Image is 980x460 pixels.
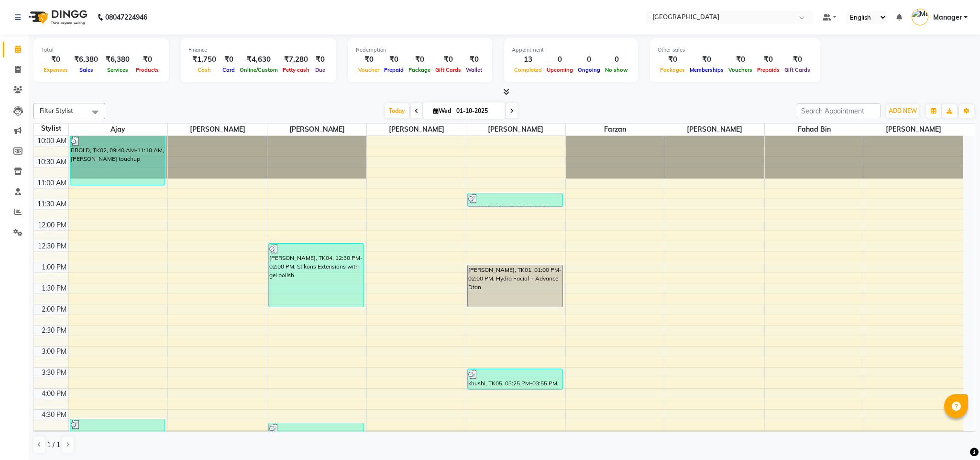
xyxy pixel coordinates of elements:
div: Stylist [34,123,68,134]
span: [PERSON_NAME] [864,123,964,135]
div: 1:30 PM [40,283,68,293]
div: 10:00 AM [35,136,68,146]
span: Upcoming [544,67,575,73]
span: Completed [512,67,544,73]
div: [PERSON_NAME], TK03, 11:20 AM-11:40 AM, Threading Eyebrow [468,193,562,206]
div: ₹0 [41,54,70,65]
div: 3:00 PM [40,347,68,357]
div: 12:00 PM [36,220,68,230]
b: 08047224946 [105,4,147,31]
button: ADD NEW [886,104,919,118]
span: Package [406,67,433,73]
div: khushi, TK05, 03:25 PM-03:55 PM, Argan Underamrs,Sidelocks Argan,Threading Eyebrow [468,369,562,389]
div: ₹0 [220,54,237,65]
span: [PERSON_NAME] [665,123,764,135]
span: Services [105,67,131,73]
div: 11:00 AM [35,178,68,188]
div: ₹0 [133,54,161,65]
iframe: chat widget [940,422,970,450]
span: [PERSON_NAME] [267,123,366,135]
div: [PERSON_NAME], TK04, 12:30 PM-02:00 PM, Stikons Extensions with gel polish [269,244,363,307]
span: Cash [195,67,213,73]
div: ₹6,380 [70,54,102,65]
span: 1 / 1 [47,440,60,450]
span: Prepaid [382,67,406,73]
div: ₹0 [382,54,406,65]
span: Packages [658,67,687,73]
div: ₹0 [312,54,329,65]
input: Search Appointment [797,103,881,118]
div: ₹0 [687,54,726,65]
img: Manager [912,9,928,25]
input: 2025-10-01 [453,104,501,118]
div: 2:00 PM [40,304,68,314]
span: Today [385,103,409,118]
span: Due [313,67,328,73]
span: Products [133,67,161,73]
div: ₹0 [356,54,382,65]
span: Expenses [41,67,70,73]
div: ₹6,380 [102,54,133,65]
div: 13 [512,54,544,65]
div: Finance [188,46,329,54]
div: Redemption [356,46,484,54]
div: ₹0 [433,54,463,65]
span: [PERSON_NAME] [367,123,466,135]
div: 0 [603,54,630,65]
span: Ongoing [575,67,603,73]
span: Manager [933,12,962,22]
span: Wallet [463,67,484,73]
div: ₹0 [726,54,755,65]
div: ₹1,750 [188,54,220,65]
div: 1:00 PM [40,262,68,272]
div: ₹7,280 [280,54,312,65]
div: ₹0 [755,54,782,65]
div: 4:30 PM [40,410,68,420]
span: Vouchers [726,67,755,73]
span: ADD NEW [889,107,917,114]
div: 0 [544,54,575,65]
div: ₹0 [658,54,687,65]
div: 10:30 AM [35,157,68,167]
div: ₹4,630 [237,54,280,65]
span: Sales [77,67,96,73]
span: Wed [431,107,453,114]
span: Memberships [687,67,726,73]
span: Filter Stylist [40,107,73,114]
div: Other sales [658,46,813,54]
div: bbold, TK06, 04:35 PM-05:05 PM, Haircut [DEMOGRAPHIC_DATA] [70,419,165,439]
div: Appointment [512,46,630,54]
div: ₹0 [406,54,433,65]
span: Card [220,67,237,73]
span: Fahad Bin [765,123,864,135]
img: logo [24,4,90,31]
div: 12:30 PM [36,241,68,251]
span: No show [603,67,630,73]
div: 0 [575,54,603,65]
span: Petty cash [280,67,312,73]
span: ajay [69,123,168,135]
div: [PERSON_NAME], TK01, 01:00 PM-02:00 PM, Hydra Facial + Advance Dtan [468,265,562,307]
div: 2:30 PM [40,325,68,336]
span: [PERSON_NAME] [466,123,565,135]
div: 3:30 PM [40,368,68,378]
span: Gift Cards [782,67,813,73]
div: 5:00 PM [40,431,68,441]
div: 4:00 PM [40,389,68,399]
div: ₹0 [463,54,484,65]
span: Voucher [356,67,382,73]
div: 11:30 AM [35,199,68,209]
span: [PERSON_NAME] [168,123,267,135]
div: ₹0 [782,54,813,65]
div: BBOLD, TK02, 09:40 AM-11:10 AM, [PERSON_NAME] touchup [70,136,165,185]
span: Prepaids [755,67,782,73]
span: Gift Cards [433,67,463,73]
span: farzan [566,123,665,135]
span: Online/Custom [237,67,280,73]
div: Total [41,46,161,54]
